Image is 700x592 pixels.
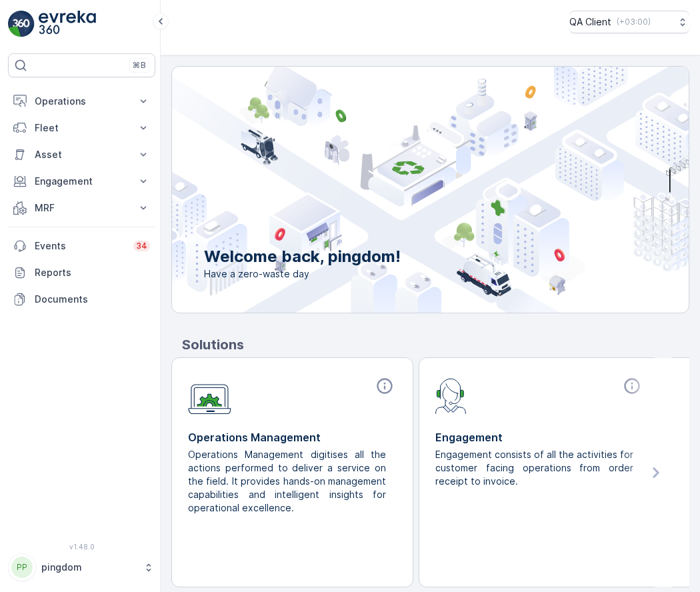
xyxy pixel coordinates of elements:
[136,241,147,251] p: 34
[8,195,155,221] button: MRF
[435,429,644,445] p: Engagement
[435,448,633,488] p: Engagement consists of all the activities for customer facing operations from order receipt to in...
[35,266,150,279] p: Reports
[8,11,35,37] img: logo
[133,60,146,71] p: ⌘B
[569,15,611,29] p: QA Client
[8,88,155,115] button: Operations
[35,175,129,188] p: Engagement
[35,148,129,161] p: Asset
[617,17,651,27] p: ( +03:00 )
[8,233,155,259] a: Events34
[8,168,155,195] button: Engagement
[8,286,155,313] a: Documents
[8,259,155,286] a: Reports
[188,377,231,415] img: module-icon
[204,267,401,281] span: Have a zero-waste day
[35,121,129,135] p: Fleet
[35,293,150,306] p: Documents
[35,239,125,253] p: Events
[188,448,386,515] p: Operations Management digitises all the actions performed to deliver a service on the field. It p...
[35,95,129,108] p: Operations
[11,557,33,578] div: PP
[204,246,401,267] p: Welcome back, pingdom!
[8,141,155,168] button: Asset
[8,115,155,141] button: Fleet
[112,67,689,313] img: city illustration
[435,377,467,414] img: module-icon
[8,543,155,551] span: v 1.48.0
[35,201,129,215] p: MRF
[188,429,397,445] p: Operations Management
[182,335,689,355] p: Solutions
[41,561,137,574] p: pingdom
[569,11,689,33] button: QA Client(+03:00)
[8,553,155,581] button: PPpingdom
[39,11,96,37] img: logo_light-DOdMpM7g.png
